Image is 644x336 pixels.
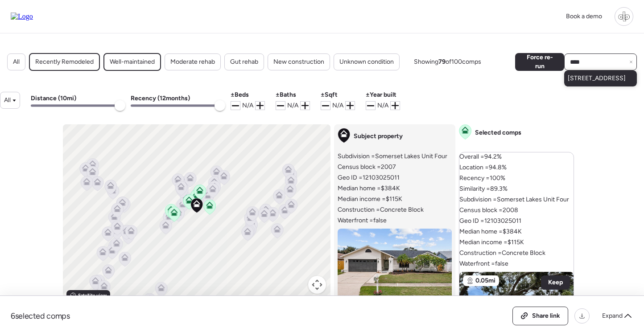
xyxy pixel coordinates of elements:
span: New construction [273,57,324,66]
img: Logo [11,12,33,20]
span: 79 [438,58,446,66]
span: Well-maintained [110,57,155,66]
span: Waterfront = false [338,216,387,225]
span: N/A [242,102,253,109]
span: ± Year built [366,90,396,99]
span: [STREET_ADDRESS] [568,74,626,83]
span: Share link [532,311,560,320]
span: Overall = 94.2% [459,152,502,161]
span: Geo ID = 12103025011 [338,173,400,182]
span: Census block = 2008 [459,206,518,215]
span: N/A [332,102,343,109]
span: Subdivision = Somerset Lakes Unit Four [459,195,569,204]
span: All [4,96,11,105]
h3: Distance ( 10 mi) [31,94,76,103]
button: Map camera controls [308,276,326,294]
a: Open this area in Google Maps (opens a new window) [65,293,95,304]
span: ± Beds [231,90,249,99]
span: Selected comps [475,128,521,137]
span: Construction = Concrete Block [338,205,424,214]
span: Satellite view [78,292,107,299]
span: Recency = 100% [459,174,505,183]
span: Force re-run [522,53,557,71]
span: Subdivision = Somerset Lakes Unit Four [338,152,447,161]
span: Similarity = 89.3% [459,184,508,193]
span: Census block = 2007 [338,163,396,172]
h3: Recency ( 12 months) [131,94,190,103]
span: N/A [377,102,388,109]
span: Moderate rehab [170,57,215,66]
span: Waterfront = false [459,259,508,268]
span: 0.05mi [475,276,495,285]
span: N/A [287,102,298,109]
span: All [13,57,20,66]
span: Book a demo [566,12,602,20]
span: Showing of 100 comps [414,57,481,66]
span: Geo ID = 12103025011 [459,217,521,225]
span: ± Sqft [321,90,338,99]
span: Recently Remodeled [35,57,94,66]
img: Google [65,293,95,304]
span: Median income = $115K [459,238,524,247]
span: Location = 94.8% [459,163,507,172]
span: Unknown condition [339,57,394,66]
span: ± Baths [276,90,296,99]
span: Gut rehab [230,57,258,66]
span: Construction = Concrete Block [459,249,545,258]
span: Median income = $115K [338,195,402,204]
span: Median home = $384K [459,227,522,236]
span: Median home = $384K [338,184,400,193]
span: Subject property [354,132,403,141]
span: 6 selected comps [11,311,70,321]
span: Expand [602,311,623,320]
span: Keep [548,278,563,287]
